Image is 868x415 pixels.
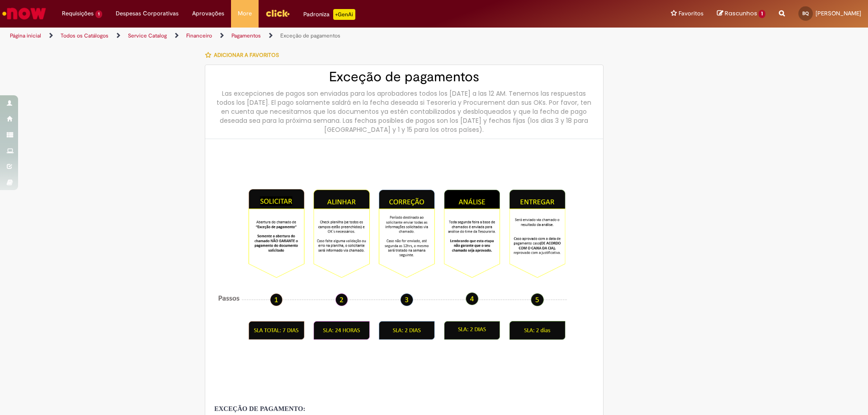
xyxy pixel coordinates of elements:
span: [PERSON_NAME] [816,9,861,17]
ul: Trilhas de página [7,28,572,44]
div: Las excepciones de pagos son enviadas para los aprobadores todos los [DATE] a las 12 AM. Tenemos ... [214,89,594,134]
span: Adicionar a Favoritos [214,51,279,59]
a: Todos os Catálogos [61,32,108,39]
span: Requisições [62,9,94,18]
a: Service Catalog [128,32,167,39]
a: Rascunhos [717,9,765,18]
button: Adicionar a Favoritos [205,46,284,65]
span: 1 [95,10,102,18]
a: Financeiro [186,32,212,39]
span: Despesas Corporativas [116,9,179,18]
span: Rascunhos [725,9,757,18]
a: Página inicial [10,32,41,39]
img: click_logo_yellow_360x200.png [265,6,290,20]
span: EXCEÇÃO DE PAGAMENTO: [214,405,305,412]
span: More [238,9,252,18]
a: Exceção de pagamentos [280,32,340,39]
span: BQ [802,10,809,16]
h2: Exceção de pagamentos [214,70,594,84]
img: ServiceNow [1,5,47,23]
a: Pagamentos [231,32,261,39]
span: 1 [759,10,765,18]
span: Aprovações [192,9,224,18]
span: Favoritos [679,9,703,18]
p: +GenAi [333,9,355,20]
div: Padroniza [303,9,355,20]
